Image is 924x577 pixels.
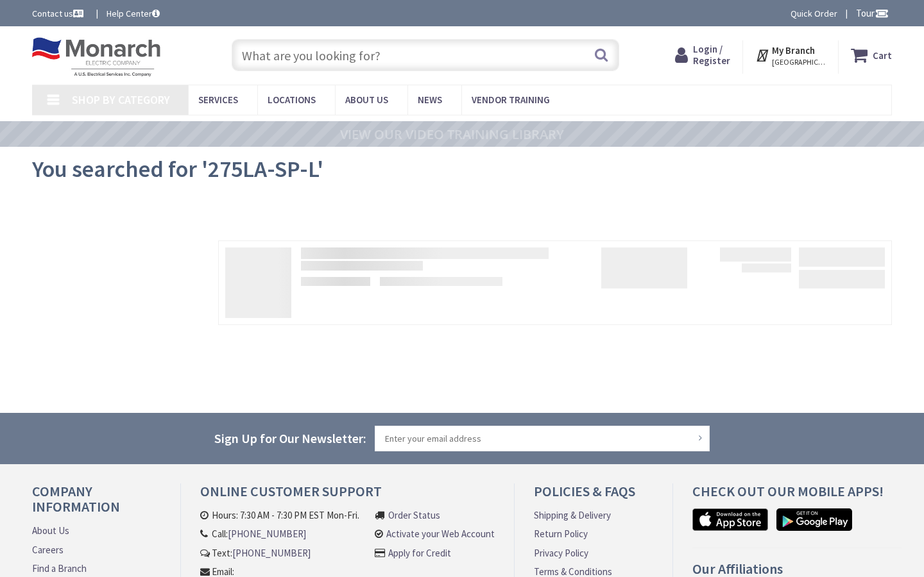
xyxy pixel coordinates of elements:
[32,155,323,183] span: You searched for '275LA-SP-L'
[32,543,64,556] a: Careers
[693,43,730,67] span: Login / Register
[388,546,451,560] a: Apply for Credit
[228,527,306,540] a: [PHONE_NUMBER]
[873,44,892,67] strong: Cart
[675,44,730,67] a: Login / Register
[200,546,369,560] li: Text:
[72,92,170,107] span: Shop By Category
[200,483,495,508] h4: Online Customer Support
[214,430,366,446] span: Sign Up for Our Newsletter:
[268,94,316,106] span: Locations
[386,527,495,540] a: Activate your Web Account
[534,546,588,560] a: Privacy Policy
[32,37,160,77] img: Monarch Electric Company
[772,44,815,56] strong: My Branch
[534,527,588,540] a: Return Policy
[107,7,160,20] a: Help Center
[232,39,619,71] input: What are you looking for?
[692,483,902,508] h4: Check out Our Mobile Apps!
[32,524,69,537] a: About Us
[32,483,161,524] h4: Company Information
[856,7,889,19] span: Tour
[200,508,369,522] li: Hours: 7:30 AM - 7:30 PM EST Mon-Fri.
[198,94,238,106] span: Services
[472,94,550,106] span: Vendor Training
[534,483,653,508] h4: Policies & FAQs
[375,426,710,451] input: Enter your email address
[772,57,826,67] span: [GEOGRAPHIC_DATA], [GEOGRAPHIC_DATA]
[200,527,369,540] li: Call:
[851,44,892,67] a: Cart
[534,508,611,522] a: Shipping & Delivery
[32,7,86,20] a: Contact us
[791,7,837,20] a: Quick Order
[755,44,826,67] div: My Branch [GEOGRAPHIC_DATA], [GEOGRAPHIC_DATA]
[32,562,87,575] a: Find a Branch
[345,94,388,106] span: About Us
[418,94,442,106] span: News
[388,508,440,522] a: Order Status
[340,128,564,142] a: VIEW OUR VIDEO TRAINING LIBRARY
[232,546,311,560] a: [PHONE_NUMBER]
